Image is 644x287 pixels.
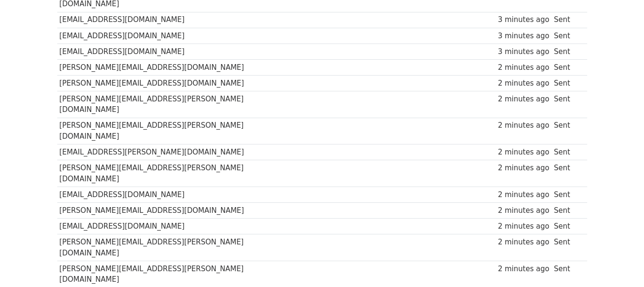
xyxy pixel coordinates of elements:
[57,44,281,59] td: [EMAIL_ADDRESS][DOMAIN_NAME]
[57,28,281,44] td: [EMAIL_ADDRESS][DOMAIN_NAME]
[57,12,281,28] td: [EMAIL_ADDRESS][DOMAIN_NAME]
[498,31,549,42] div: 3 minutes ago
[498,264,549,275] div: 2 minutes ago
[596,241,644,287] iframe: Chat Widget
[57,118,281,144] td: [PERSON_NAME][EMAIL_ADDRESS][PERSON_NAME][DOMAIN_NAME]
[498,78,549,89] div: 2 minutes ago
[551,44,582,59] td: Sent
[57,76,281,91] td: [PERSON_NAME][EMAIL_ADDRESS][DOMAIN_NAME]
[551,91,582,118] td: Sent
[498,62,549,73] div: 2 minutes ago
[498,163,549,174] div: 2 minutes ago
[551,118,582,144] td: Sent
[498,94,549,105] div: 2 minutes ago
[551,219,582,234] td: Sent
[498,46,549,57] div: 3 minutes ago
[551,59,582,75] td: Sent
[551,203,582,219] td: Sent
[57,91,281,118] td: [PERSON_NAME][EMAIL_ADDRESS][PERSON_NAME][DOMAIN_NAME]
[57,234,281,261] td: [PERSON_NAME][EMAIL_ADDRESS][PERSON_NAME][DOMAIN_NAME]
[498,120,549,131] div: 2 minutes ago
[498,147,549,158] div: 2 minutes ago
[57,203,281,219] td: [PERSON_NAME][EMAIL_ADDRESS][DOMAIN_NAME]
[498,189,549,200] div: 2 minutes ago
[498,205,549,216] div: 2 minutes ago
[57,59,281,75] td: [PERSON_NAME][EMAIL_ADDRESS][DOMAIN_NAME]
[551,234,582,261] td: Sent
[551,28,582,44] td: Sent
[57,219,281,234] td: [EMAIL_ADDRESS][DOMAIN_NAME]
[551,144,582,160] td: Sent
[498,221,549,232] div: 2 minutes ago
[551,76,582,91] td: Sent
[57,144,281,160] td: [EMAIL_ADDRESS][PERSON_NAME][DOMAIN_NAME]
[551,12,582,28] td: Sent
[551,160,582,187] td: Sent
[551,187,582,202] td: Sent
[57,187,281,202] td: [EMAIL_ADDRESS][DOMAIN_NAME]
[498,237,549,248] div: 2 minutes ago
[498,14,549,25] div: 3 minutes ago
[57,160,281,187] td: [PERSON_NAME][EMAIL_ADDRESS][PERSON_NAME][DOMAIN_NAME]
